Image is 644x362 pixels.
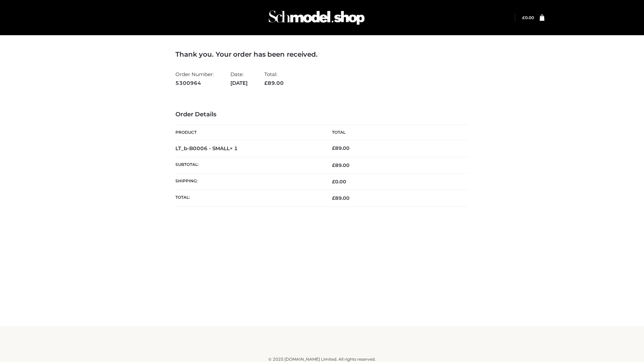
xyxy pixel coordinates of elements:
strong: [DATE] [230,79,248,87]
img: Schmodel Admin 964 [266,4,367,31]
bdi: 0.00 [522,15,534,20]
th: Subtotal: [175,157,322,173]
li: Date: [230,68,248,89]
bdi: 0.00 [332,179,346,185]
strong: LT_b-B0006 - SMALL [175,145,238,152]
bdi: 89.00 [332,145,350,151]
span: 89.00 [332,195,350,201]
span: £ [264,80,268,86]
span: £ [332,179,335,185]
span: £ [522,15,525,20]
span: £ [332,145,335,151]
span: 89.00 [264,80,284,86]
span: £ [332,162,335,168]
h3: Order Details [175,111,469,118]
span: 89.00 [332,162,350,168]
strong: 5300964 [175,79,214,87]
a: £0.00 [522,15,534,20]
span: £ [332,195,335,201]
strong: × 1 [230,145,238,152]
li: Order Number: [175,68,214,89]
th: Shipping: [175,174,322,190]
th: Total [322,125,469,140]
h3: Thank you. Your order has been received. [175,50,469,58]
li: Total: [264,68,284,89]
th: Total: [175,190,322,206]
th: Product [175,125,322,140]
